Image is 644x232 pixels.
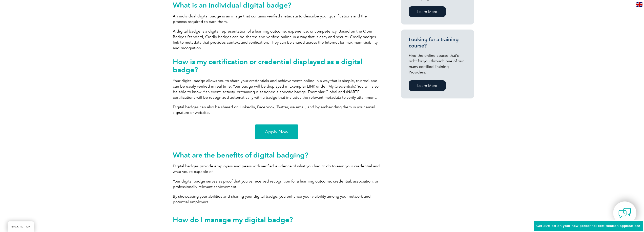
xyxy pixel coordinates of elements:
[618,207,631,219] img: contact-chat.png
[173,58,380,74] h2: How is my certification or credential displayed as a digital badge?
[173,163,380,174] p: Digital badges provide employers and peers with verified evidence of what you had to do to earn y...
[173,178,380,190] p: Your digital badge serves as proof that you’ve received recognition for a learning outcome, crede...
[173,194,380,205] p: By showcasing your abilities and sharing your digital badge, you enhance your visibility among yo...
[409,36,466,49] h3: Looking for a training course?
[173,104,380,115] p: Digital badges can also be shared on LinkedIn, Facebook, Twitter, via email, and by embedding the...
[265,130,288,134] span: Apply Now
[409,6,446,17] a: Learn More
[536,224,640,228] span: Get 20% off on your new personnel certification application!
[636,2,642,7] img: en
[173,78,380,100] p: Your digital badge allows you to share your credentials and achievements online in a way that is ...
[255,124,298,139] a: Apply Now
[173,216,380,224] h2: How do I manage my digital badge?
[173,151,380,159] h2: What are the benefits of digital badging?
[8,221,34,232] a: BACK TO TOP
[173,1,380,9] h2: What is an individual digital badge?
[409,53,466,75] p: Find the online course that’s right for you through one of our many certified Training Providers.
[409,80,446,91] a: Learn More
[173,13,380,24] p: An individual digital badge is an image that contains verified metadata to describe your qualific...
[173,29,380,51] p: A digital badge is a digital representation of a learning outcome, experience, or competency. Bas...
